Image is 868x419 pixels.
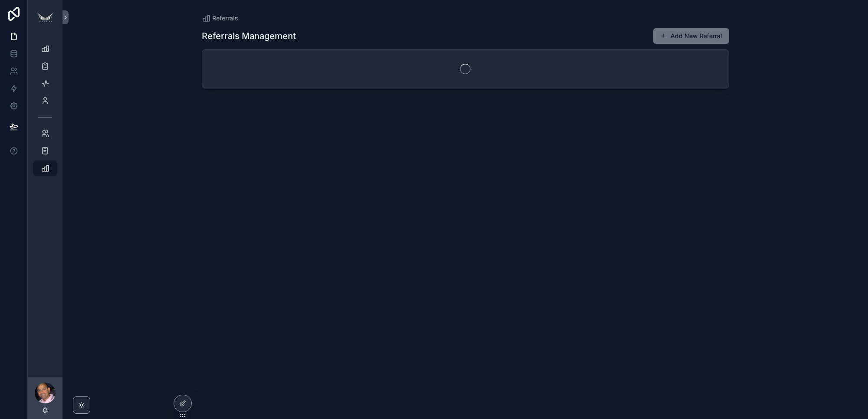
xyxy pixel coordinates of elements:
span: Referrals [212,14,238,23]
button: Add New Referral [653,28,729,44]
div: scrollable content [28,35,62,187]
img: App logo [35,10,56,24]
a: Referrals [202,14,238,23]
h1: Referrals Management [202,30,296,42]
